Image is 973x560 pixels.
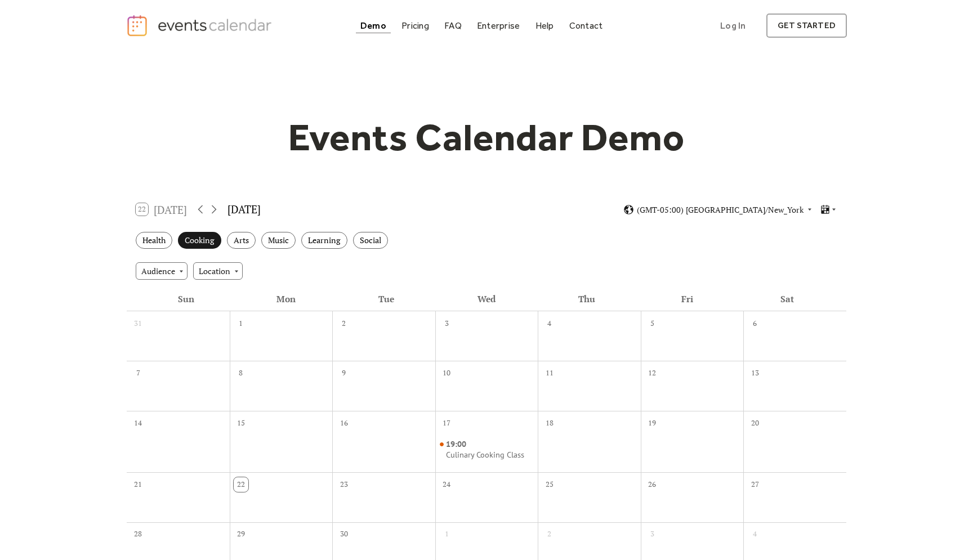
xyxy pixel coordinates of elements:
[356,18,391,33] a: Demo
[766,14,847,38] a: get started
[535,23,554,29] div: Help
[444,23,462,29] div: FAQ
[709,14,757,38] a: Log In
[565,18,608,33] a: Contact
[472,18,524,33] a: Enterprise
[360,23,386,29] div: Demo
[477,23,520,29] div: Enterprise
[440,18,466,33] a: FAQ
[531,18,559,33] a: Help
[401,23,429,29] div: Pricing
[397,18,434,33] a: Pricing
[569,23,603,29] div: Contact
[126,14,275,37] a: home
[270,114,703,160] h1: Events Calendar Demo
